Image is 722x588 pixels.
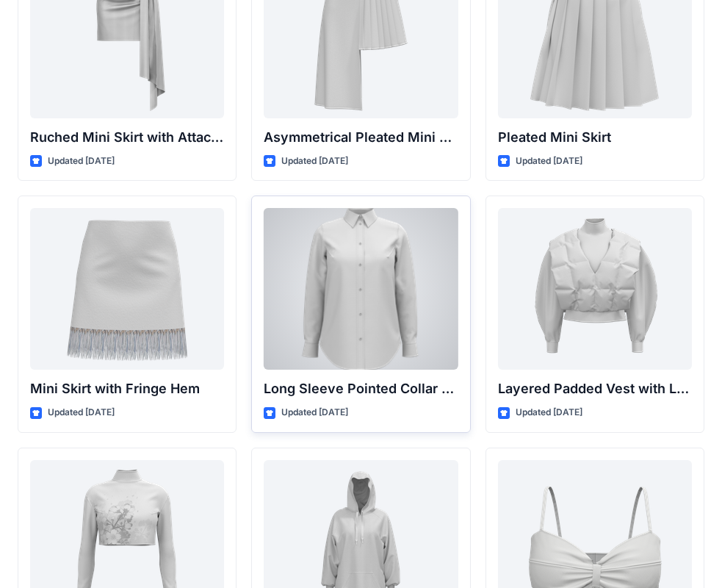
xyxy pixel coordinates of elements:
[281,154,348,169] p: Updated [DATE]
[30,127,224,148] p: Ruched Mini Skirt with Attached Draped Panel
[264,208,458,370] a: Long Sleeve Pointed Collar Button-Up Shirt
[30,379,224,399] p: Mini Skirt with Fringe Hem
[264,127,458,148] p: Asymmetrical Pleated Mini Skirt with Drape
[498,379,692,399] p: Layered Padded Vest with Long Sleeve Top
[264,379,458,399] p: Long Sleeve Pointed Collar Button-Up Shirt
[498,208,692,370] a: Layered Padded Vest with Long Sleeve Top
[30,208,224,370] a: Mini Skirt with Fringe Hem
[48,154,115,169] p: Updated [DATE]
[281,405,348,420] p: Updated [DATE]
[516,154,582,169] p: Updated [DATE]
[516,405,582,420] p: Updated [DATE]
[498,127,692,148] p: Pleated Mini Skirt
[48,405,115,420] p: Updated [DATE]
